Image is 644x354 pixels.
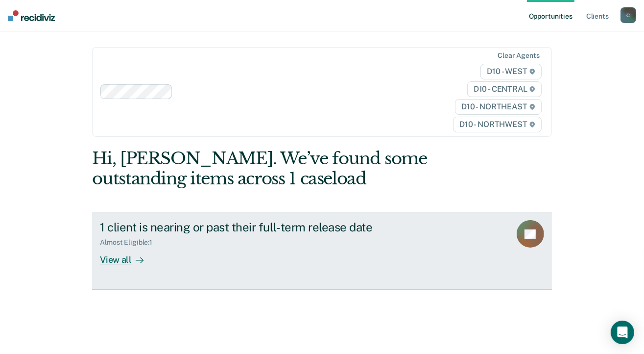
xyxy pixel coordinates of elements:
[498,51,539,60] div: Clear agents
[100,220,444,234] div: 1 client is nearing or past their full-term release date
[92,149,460,189] div: Hi, [PERSON_NAME]. We’ve found some outstanding items across 1 caseload
[455,99,541,115] span: D10 - NORTHEAST
[8,10,55,21] img: Recidiviz
[480,64,541,79] span: D10 - WEST
[611,321,634,344] div: Open Intercom Messenger
[100,238,160,247] div: Almost Eligible : 1
[467,81,542,97] span: D10 - CENTRAL
[620,7,636,23] button: C
[92,212,551,289] a: 1 client is nearing or past their full-term release dateAlmost Eligible:1View all
[453,117,541,132] span: D10 - NORTHWEST
[100,247,155,266] div: View all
